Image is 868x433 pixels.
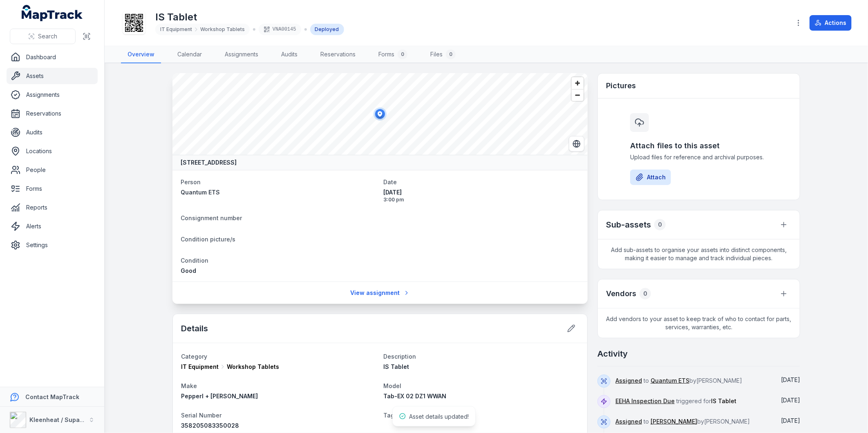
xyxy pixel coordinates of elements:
[181,363,219,371] span: IT Equipment
[7,143,98,159] a: Locations
[383,382,401,389] span: Model
[572,77,584,89] button: Zoom in
[275,46,304,63] a: Audits
[781,376,800,383] time: 29/05/2025, 3:00:12 pm
[181,393,258,400] span: Pepperl + [PERSON_NAME]
[7,124,98,141] a: Audits
[651,417,697,426] a: [PERSON_NAME]
[7,87,98,103] a: Assignments
[259,24,301,35] div: VNA00145
[606,219,651,230] h2: Sub-assets
[383,353,416,360] span: Description
[181,353,207,360] span: Category
[409,413,469,420] span: Asset details updated!
[181,382,197,389] span: Make
[810,15,852,31] button: Actions
[615,397,736,404] span: triggered for
[25,393,79,400] strong: Contact MapTrack
[398,49,407,59] div: 0
[781,376,800,383] span: [DATE]
[446,49,456,59] div: 0
[651,377,689,385] a: Quantum ETS
[7,181,98,197] a: Forms
[383,196,579,203] span: 3:00 pm
[171,46,208,63] a: Calendar
[711,397,736,404] span: IS Tablet
[227,363,279,371] span: Workshop Tablets
[172,73,588,155] canvas: Map
[121,46,161,63] a: Overview
[383,188,579,196] span: [DATE]
[372,46,414,63] a: Forms0
[181,188,377,196] a: Quantum ETS
[630,170,671,185] button: Attach
[383,188,579,203] time: 29/05/2025, 3:00:12 pm
[7,218,98,234] a: Alerts
[7,237,98,253] a: Settings
[597,348,628,359] h2: Activity
[615,377,742,384] span: to by [PERSON_NAME]
[314,46,362,63] a: Reservations
[218,46,265,63] a: Assignments
[181,214,242,221] span: Consignment number
[383,393,446,400] span: Tab-EX 02 DZ1 WWAN
[781,417,800,424] span: [DATE]
[640,288,651,299] div: 0
[310,24,344,35] div: Deployed
[200,26,245,33] span: Workshop Tablets
[383,179,397,185] span: Date
[615,397,675,405] a: EEHA Inspection Due
[615,418,750,425] span: to by [PERSON_NAME]
[181,257,208,264] span: Condition
[7,199,98,216] a: Reports
[383,363,409,370] span: IS Tablet
[383,412,418,419] span: Tag Number
[598,308,800,338] span: Add vendors to your asset to keep track of who to contact for parts, services, warranties, etc.
[606,80,636,92] h3: Pictures
[781,397,800,404] time: 16/04/2025, 12:00:00 am
[181,236,235,243] span: Condition picture/s
[654,219,666,230] div: 0
[181,158,237,167] strong: [STREET_ADDRESS]
[38,32,57,40] span: Search
[572,89,584,101] button: Zoom out
[781,397,800,404] span: [DATE]
[781,417,800,424] time: 10/01/2025, 9:51:53 am
[160,26,192,33] span: IT Equipment
[181,267,196,274] span: Good
[7,162,98,178] a: People
[29,416,90,423] strong: Kleenheat / Supagas
[7,105,98,122] a: Reservations
[598,239,800,269] span: Add sub-assets to organise your assets into distinct components, making it easier to manage and t...
[606,288,636,299] h3: Vendors
[424,46,462,63] a: Files0
[155,11,344,24] h1: IS Tablet
[569,136,584,152] button: Switch to Satellite View
[7,68,98,84] a: Assets
[630,140,767,152] h3: Attach files to this asset
[10,29,76,44] button: Search
[181,323,208,334] h2: Details
[615,417,642,426] a: Assigned
[22,5,83,21] a: MapTrack
[615,377,642,385] a: Assigned
[345,285,415,301] a: View assignment
[181,412,221,419] span: Serial Number
[7,49,98,65] a: Dashboard
[630,153,767,161] span: Upload files for reference and archival purposes.
[181,179,201,185] span: Person
[181,422,239,429] span: 358205083350028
